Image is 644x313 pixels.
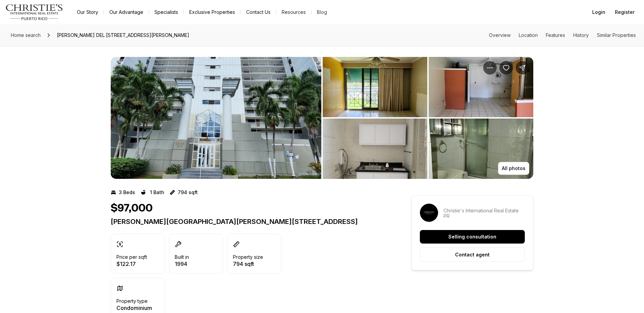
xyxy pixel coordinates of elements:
a: Resources [276,7,311,17]
li: 2 of 4 [323,57,533,179]
p: 1994 [175,261,189,267]
p: 1 Bath [150,190,164,195]
h1: $97,000 [111,202,153,215]
p: Selling consultation [448,234,496,239]
p: Property size [233,254,263,260]
p: Price per sqft [116,254,147,260]
p: Condominium [116,305,152,311]
p: All photos [502,166,525,171]
button: View image gallery [323,57,427,117]
button: View image gallery [111,57,321,179]
button: Selling consultation [420,230,525,244]
li: 1 of 4 [111,57,321,179]
button: View image gallery [429,57,533,117]
nav: Page section menu [489,33,636,38]
a: Home search [8,30,43,41]
img: logo [5,4,63,20]
div: Listing Photos [111,57,533,179]
a: Skip to: Similar Properties [597,32,636,38]
span: Home search [11,32,41,38]
a: Exclusive Properties [184,7,240,17]
a: Specialists [149,7,184,17]
a: Our Advantage [104,7,149,17]
p: 3 Beds [119,190,135,195]
button: Property options [483,61,497,75]
a: Skip to: Features [546,32,565,38]
p: Contact agent [455,252,490,257]
button: View image gallery [429,119,533,179]
p: Property type [116,298,148,304]
p: [PERSON_NAME][GEOGRAPHIC_DATA][PERSON_NAME][STREET_ADDRESS] [111,217,387,226]
button: All photos [498,162,529,175]
a: Skip to: History [573,32,589,38]
button: View image gallery [323,119,427,179]
span: [PERSON_NAME] DEL [STREET_ADDRESS][PERSON_NAME] [54,30,192,41]
button: Contact agent [420,248,525,262]
a: Blog [312,7,332,17]
span: Login [592,9,605,15]
span: Register [615,9,635,15]
p: 794 sqft [178,190,198,195]
p: $122.17 [116,261,147,267]
p: Christie's International Real Estate PR [444,208,525,219]
p: 794 sqft [233,261,263,267]
button: Contact Us [241,7,276,17]
button: Share Property: TORRES DEL PARQUE TORRES DEL PARQUE #203 [516,61,529,75]
a: Skip to: Overview [489,32,511,38]
button: Login [588,5,609,19]
button: Save Property: TORRES DEL PARQUE TORRES DEL PARQUE #203 [499,61,513,75]
a: Skip to: Location [519,32,538,38]
a: Our Story [71,7,104,17]
p: Built in [175,254,189,260]
button: Register [611,5,639,19]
